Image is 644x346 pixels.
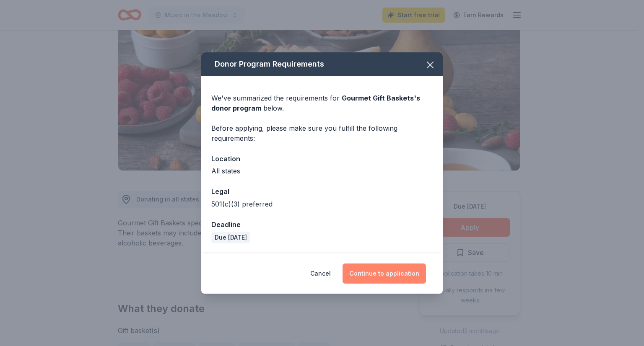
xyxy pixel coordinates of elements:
[211,166,433,176] div: All states
[211,199,433,209] div: 501(c)(3) preferred
[211,232,250,243] div: Due [DATE]
[211,123,433,143] div: Before applying, please make sure you fulfill the following requirements:
[211,93,433,113] div: We've summarized the requirements for below.
[211,153,433,164] div: Location
[211,219,433,230] div: Deadline
[201,52,443,76] div: Donor Program Requirements
[211,186,433,197] div: Legal
[310,263,331,284] button: Cancel
[343,263,426,284] button: Continue to application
